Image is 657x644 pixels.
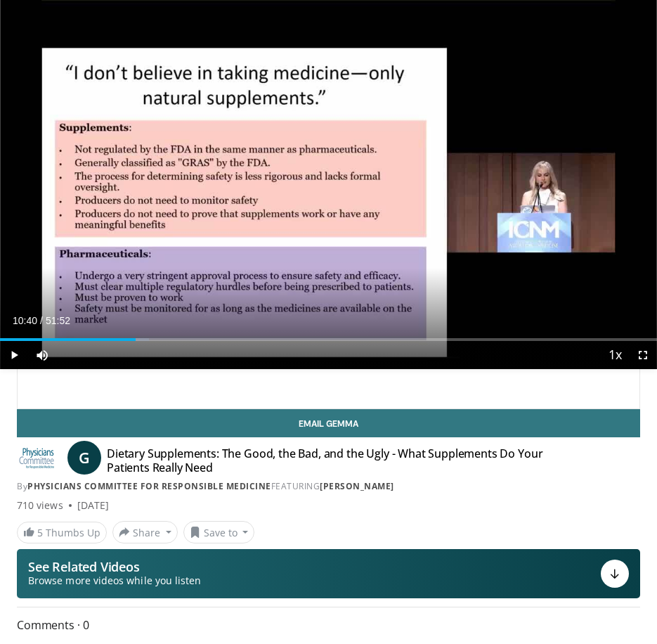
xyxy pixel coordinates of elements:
[28,341,56,369] button: Mute
[17,480,640,493] div: By FEATURING
[28,560,201,574] p: See Related Videos
[17,409,640,437] a: Email Gemma
[46,315,70,326] span: 51:52
[17,616,640,634] span: Comments 0
[27,480,271,492] a: Physicians Committee for Responsible Medicine
[112,521,178,543] button: Share
[37,526,43,539] span: 5
[17,446,56,469] img: Physicians Committee for Responsible Medicine
[629,341,657,369] button: Fullscreen
[320,480,394,492] a: [PERSON_NAME]
[601,341,629,369] button: Playback Rate
[67,441,101,475] a: G
[17,522,107,543] a: 5 Thumbs Up
[40,315,43,326] span: /
[183,521,255,543] button: Save to
[107,446,550,475] h4: Dietary Supplements: The Good, the Bad, and the Ugly - What Supplements Do Your Patients Really Need
[77,498,109,513] div: [DATE]
[17,498,63,513] span: 710 views
[13,315,37,326] span: 10:40
[28,574,201,588] span: Browse more videos while you listen
[17,549,640,598] button: See Related Videos Browse more videos while you listen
